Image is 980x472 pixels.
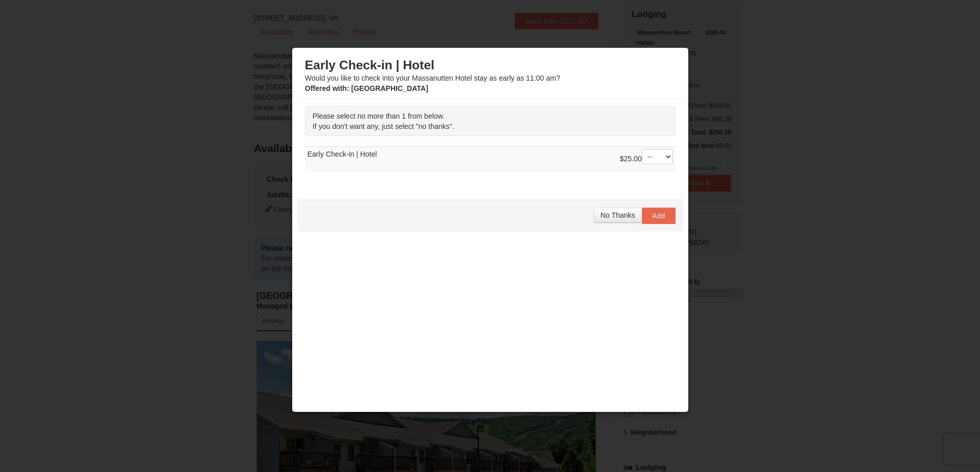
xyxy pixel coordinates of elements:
div: Would you like to check into your Massanutten Hotel stay as early as 11:00 am? [305,58,675,93]
td: Early Check-in | Hotel [305,146,675,172]
button: No Thanks [594,207,642,223]
span: Offered with [305,84,347,92]
span: No Thanks [600,211,635,219]
span: Please select no more than 1 from below. [313,112,445,120]
div: $25.00 [620,149,673,169]
span: Add [652,212,665,220]
strong: : [GEOGRAPHIC_DATA] [305,84,429,92]
button: Add [642,207,675,224]
h3: Early Check-in | Hotel [305,58,675,73]
span: If you don't want any, just select "no thanks". [313,122,454,130]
